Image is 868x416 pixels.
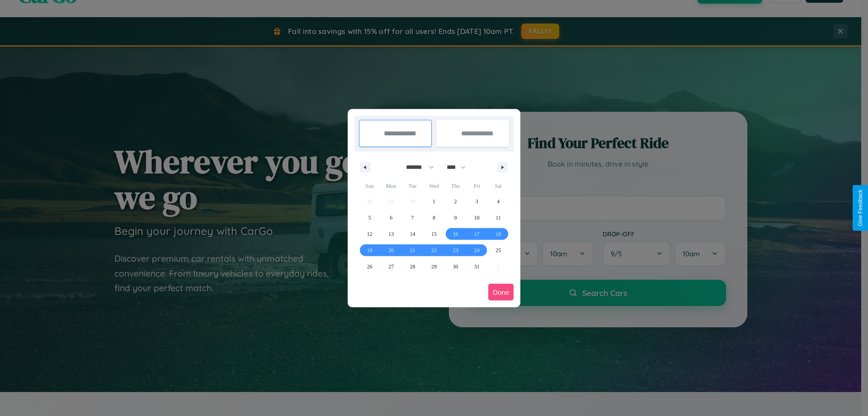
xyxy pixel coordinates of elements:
span: 25 [495,242,501,258]
span: 11 [495,210,501,226]
button: 26 [359,258,380,275]
div: Give Feedback [857,190,863,226]
button: 24 [466,242,487,258]
span: Fri [466,179,487,193]
span: 15 [431,226,437,242]
span: 19 [367,242,373,258]
span: Thu [445,179,466,193]
span: 18 [495,226,501,242]
button: 13 [380,226,401,242]
span: 6 [390,210,392,226]
span: 4 [497,193,500,210]
button: Done [488,284,514,301]
button: 28 [402,258,423,275]
span: Mon [380,179,401,193]
button: 15 [423,226,444,242]
span: 13 [388,226,394,242]
span: Wed [423,179,444,193]
button: 8 [423,210,444,226]
button: 2 [445,193,466,210]
button: 23 [445,242,466,258]
button: 27 [380,258,401,275]
span: 5 [368,210,371,226]
span: 12 [367,226,373,242]
span: 21 [410,242,415,258]
span: 3 [476,193,478,210]
span: 26 [367,258,373,275]
span: 24 [474,242,480,258]
button: 1 [423,193,444,210]
span: 17 [474,226,480,242]
button: 22 [423,242,444,258]
button: 16 [445,226,466,242]
button: 29 [423,258,444,275]
button: 4 [488,193,509,210]
button: 3 [466,193,487,210]
span: 28 [410,258,415,275]
button: 7 [402,210,423,226]
button: 21 [402,242,423,258]
span: 27 [388,258,394,275]
button: 18 [488,226,509,242]
span: 29 [431,258,437,275]
span: 1 [433,193,435,210]
button: 25 [488,242,509,258]
span: 2 [454,193,457,210]
span: 31 [474,258,480,275]
button: 14 [402,226,423,242]
span: 8 [433,210,435,226]
button: 17 [466,226,487,242]
button: 11 [488,210,509,226]
span: 23 [453,242,458,258]
span: 14 [410,226,415,242]
button: 19 [359,242,380,258]
span: 9 [454,210,457,226]
button: 30 [445,258,466,275]
button: 5 [359,210,380,226]
span: 7 [411,210,414,226]
span: 20 [388,242,394,258]
span: Sun [359,179,380,193]
span: 30 [453,258,458,275]
button: 9 [445,210,466,226]
span: 16 [453,226,458,242]
button: 6 [380,210,401,226]
button: 10 [466,210,487,226]
span: Sat [488,179,509,193]
span: 10 [474,210,480,226]
span: Tue [402,179,423,193]
button: 31 [466,258,487,275]
button: 12 [359,226,380,242]
button: 20 [380,242,401,258]
span: 22 [431,242,437,258]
